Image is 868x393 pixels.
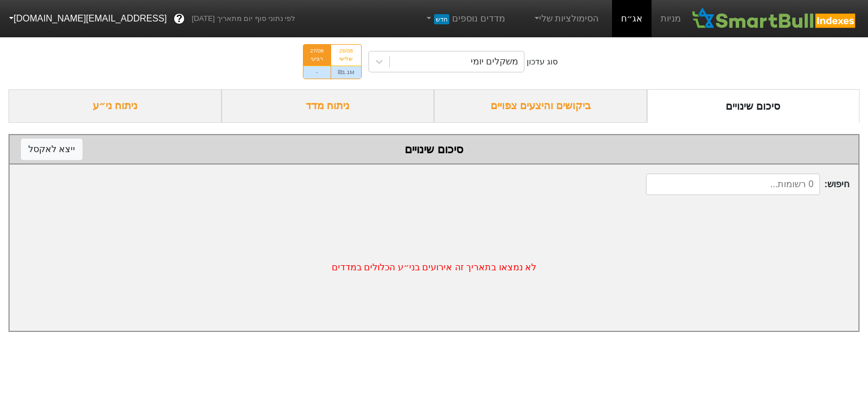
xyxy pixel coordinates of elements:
div: ביקושים והיצעים צפויים [434,89,647,123]
div: - [303,66,331,79]
a: הסימולציות שלי [528,7,604,30]
span: חדש [434,14,449,24]
div: לא נמצאו בתאריך זה אירועים בני״ע הכלולים במדדים [10,204,858,331]
span: ? [176,11,183,27]
div: סוג עדכון [527,56,558,68]
button: ייצא לאקסל [21,139,83,160]
img: SmartBull [690,7,859,30]
input: 0 רשומות... [646,174,819,195]
span: לפי נתוני סוף יום מתאריך [DATE] [192,13,295,24]
div: ₪1.1M [331,66,361,79]
div: 27/08 [310,47,324,55]
div: משקלים יומי [471,55,518,68]
a: מדדים נוספיםחדש [420,7,510,30]
div: ניתוח מדד [222,89,435,123]
div: 26/08 [338,47,354,55]
span: חיפוש : [646,174,849,195]
div: סיכום שינויים [21,141,847,158]
div: סיכום שינויים [647,89,860,123]
div: רביעי [310,55,324,63]
div: ניתוח ני״ע [8,89,222,123]
div: שלישי [338,55,354,63]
